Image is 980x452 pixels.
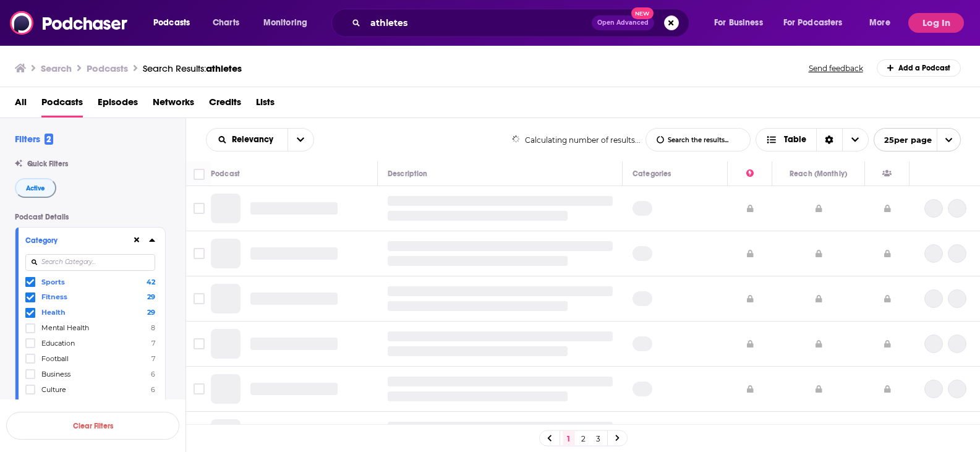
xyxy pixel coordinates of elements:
[784,135,806,144] span: Table
[15,213,166,221] p: Podcast Details
[153,14,190,32] span: Podcasts
[41,62,72,74] h3: Search
[775,13,861,33] button: open menu
[288,129,313,151] button: open menu
[343,9,701,37] div: Search podcasts, credits, & more...
[15,133,53,145] h2: Filters
[756,128,869,151] button: Choose View
[805,63,867,74] button: Send feedback
[206,62,242,74] span: athletes
[41,323,89,332] span: Mental Health
[25,232,132,248] button: Category
[194,203,205,214] span: Toggle select row
[194,383,205,394] span: Toggle select row
[705,13,778,33] button: open menu
[25,254,155,271] input: Search Category...
[143,62,242,74] a: Search Results:athletes
[194,248,205,259] span: Toggle select row
[877,59,961,77] a: Add a Podcast
[577,431,590,446] a: 2
[27,160,68,168] span: Quick Filters
[365,13,592,33] input: Search podcasts, credits, & more...
[15,178,56,198] button: Active
[151,339,155,348] span: 7
[633,166,671,181] div: Categories
[232,135,278,144] span: Relevancy
[41,339,75,348] span: Education
[869,14,890,32] span: More
[151,370,155,378] span: 6
[207,135,288,144] button: open menu
[41,370,70,378] span: Business
[882,166,892,181] div: Has Guests
[816,129,842,151] div: Sort Direction
[211,166,240,181] div: Podcast
[213,14,239,32] span: Charts
[597,20,649,26] span: Open Advanced
[861,13,906,33] button: open menu
[563,431,575,446] a: 1
[41,354,69,363] span: Football
[87,62,128,74] h3: Podcasts
[790,166,847,181] div: Reach (Monthly)
[153,92,194,117] a: Networks
[15,92,27,117] a: All
[714,14,763,32] span: For Business
[10,11,129,35] img: Podchaser - Follow, Share and Rate Podcasts
[145,13,206,33] button: open menu
[6,412,179,440] button: Clear Filters
[147,308,155,317] span: 29
[194,338,205,349] span: Toggle select row
[783,14,843,32] span: For Podcasters
[263,14,307,32] span: Monitoring
[26,185,45,192] span: Active
[41,385,66,394] span: Culture
[209,92,241,117] a: Credits
[908,13,964,33] button: Log In
[151,323,155,332] span: 8
[874,128,961,151] button: open menu
[388,166,427,181] div: Description
[874,130,932,150] span: 25 per page
[147,278,155,286] span: 42
[206,128,314,151] h2: Choose List sort
[255,13,323,33] button: open menu
[45,134,53,145] span: 2
[631,7,654,19] span: New
[147,292,155,301] span: 29
[41,292,67,301] span: Fitness
[592,15,654,30] button: Open AdvancedNew
[205,13,247,33] a: Charts
[41,92,83,117] a: Podcasts
[194,293,205,304] span: Toggle select row
[256,92,275,117] a: Lists
[151,354,155,363] span: 7
[746,166,754,181] div: Power Score
[143,62,242,74] div: Search Results:
[98,92,138,117] a: Episodes
[41,308,66,317] span: Health
[25,236,124,245] div: Category
[592,431,605,446] a: 3
[41,278,65,286] span: Sports
[512,135,641,145] div: Calculating number of results...
[151,385,155,394] span: 6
